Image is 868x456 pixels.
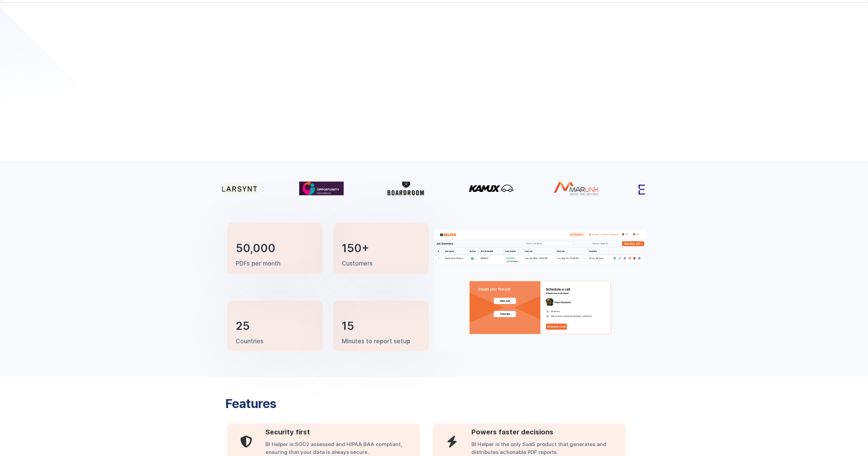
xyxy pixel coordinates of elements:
p: PDFs per month [236,260,281,268]
p: Countries [236,337,263,346]
h3: Features [225,397,397,410]
h3: Powers faster decisions [471,427,626,437]
p: Minutes to report setup [342,337,410,346]
img: Klarsynt logo [214,183,259,194]
h3: 150+ [342,243,369,254]
p: Customers [342,260,373,268]
h3: 25 [236,321,250,331]
h3: Security first [265,427,420,437]
h3: 50,000 [236,243,275,254]
h3: 15 [342,321,354,331]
